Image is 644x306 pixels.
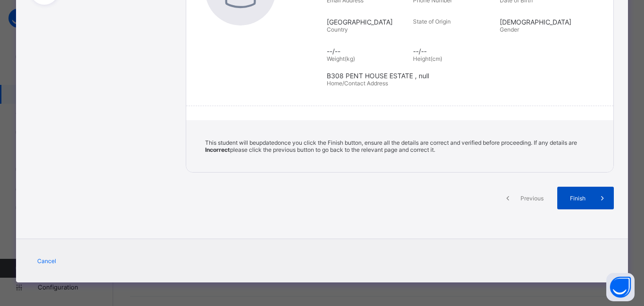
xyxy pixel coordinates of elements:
span: [DEMOGRAPHIC_DATA] [500,18,581,26]
span: Finish [564,195,591,202]
span: State of Origin [413,18,451,25]
span: Home/Contact Address [327,80,388,87]
span: Weight(kg) [327,55,355,62]
span: Height(cm) [413,55,442,62]
span: --/-- [327,47,408,55]
span: This student will be updated once you click the Finish button, ensure all the details are correct... [205,139,577,153]
span: Previous [519,195,545,202]
span: Gender [500,26,519,33]
span: [GEOGRAPHIC_DATA] [327,18,408,26]
b: Incorrect [205,146,230,153]
span: Country [327,26,348,33]
button: Open asap [606,273,635,301]
span: Cancel [37,257,56,265]
span: B308 PENT HOUSE ESTATE , null [327,72,599,80]
span: --/-- [413,47,495,55]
